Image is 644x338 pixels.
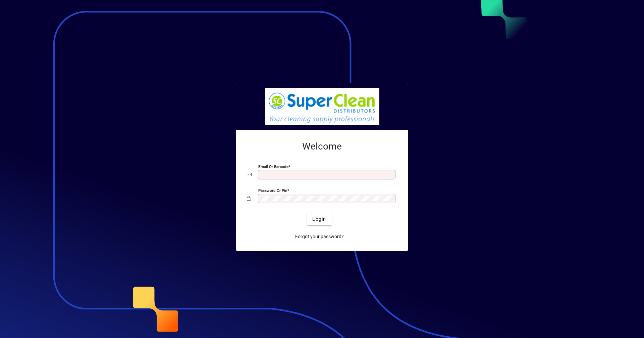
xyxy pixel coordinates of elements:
button: Login [307,213,331,225]
h2: Welcome [247,141,397,152]
span: Forgot your password? [295,233,344,240]
mat-label: Password or Pin [258,188,287,193]
span: Login [312,216,326,223]
mat-label: Email or Barcode [258,164,288,169]
a: Forgot your password? [292,231,346,243]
